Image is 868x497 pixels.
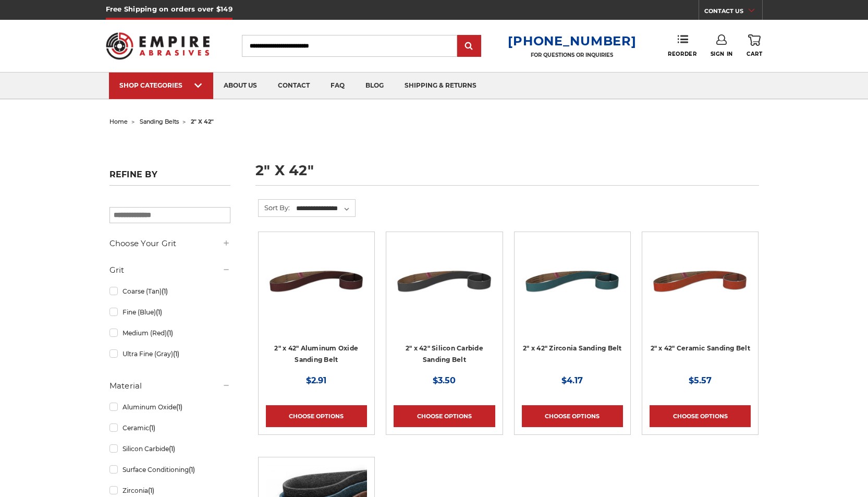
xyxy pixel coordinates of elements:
[266,239,367,323] img: 2" x 42" Sanding Belt - Aluminum Oxide
[109,169,230,186] h5: Refine by
[109,345,230,363] a: Ultra Fine (Gray)
[522,405,623,427] a: Choose Options
[109,118,128,125] a: home
[106,26,210,66] img: Empire Abrasives
[704,5,762,20] a: CONTACT US
[109,398,230,416] a: Aluminum Oxide
[306,375,326,385] span: $2.91
[394,239,495,373] a: 2" x 42" Silicon Carbide File Belt
[650,405,751,427] a: Choose Options
[508,52,636,58] p: FOR QUESTIONS OR INQUIRIES
[167,329,173,337] span: (1)
[266,239,367,373] a: 2" x 42" Sanding Belt - Aluminum Oxide
[522,239,623,373] a: 2" x 42" Sanding Belt - Zirconia
[459,36,480,57] input: Submit
[394,405,495,427] a: Choose Options
[162,287,168,295] span: (1)
[213,72,267,99] a: about us
[173,350,179,358] span: (1)
[668,51,696,57] span: Reorder
[109,440,230,458] a: Silicon Carbide
[295,201,355,216] select: Sort By:
[355,72,394,99] a: blog
[394,72,487,99] a: shipping & returns
[109,419,230,437] a: Ceramic
[119,81,203,89] div: SHOP CATEGORIES
[169,445,175,453] span: (1)
[747,51,762,57] span: Cart
[255,163,759,186] h1: 2" x 42"
[109,282,230,300] a: Coarse (Tan)
[266,405,367,427] a: Choose Options
[109,460,230,479] a: Surface Conditioning
[109,264,230,276] h5: Grit
[191,118,214,125] span: 2" x 42"
[711,51,733,57] span: Sign In
[508,33,636,49] a: [PHONE_NUMBER]
[561,375,583,385] span: $4.17
[394,239,495,323] img: 2" x 42" Silicon Carbide File Belt
[149,424,155,432] span: (1)
[109,380,230,392] h5: Material
[156,308,162,316] span: (1)
[522,239,623,323] img: 2" x 42" Sanding Belt - Zirconia
[259,200,290,215] label: Sort By:
[689,375,712,385] span: $5.57
[267,72,320,99] a: contact
[650,239,751,323] img: 2" x 42" Sanding Belt - Ceramic
[668,34,696,57] a: Reorder
[433,375,456,385] span: $3.50
[140,118,179,125] a: sanding belts
[109,303,230,321] a: Fine (Blue)
[189,466,195,474] span: (1)
[747,34,762,57] a: Cart
[320,72,355,99] a: faq
[148,487,154,494] span: (1)
[650,239,751,373] a: 2" x 42" Sanding Belt - Ceramic
[109,324,230,342] a: Medium (Red)
[109,237,230,250] h5: Choose Your Grit
[176,403,182,411] span: (1)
